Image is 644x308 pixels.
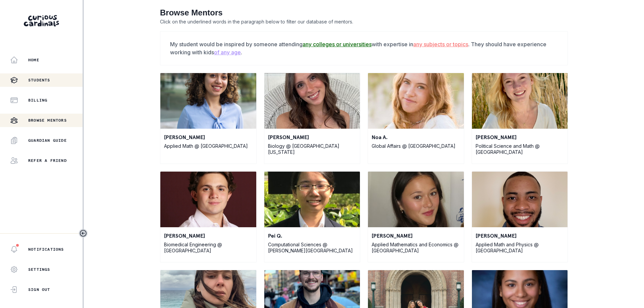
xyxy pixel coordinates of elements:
button: Toggle sidebar [79,229,88,238]
p: Billing [28,98,47,103]
img: Senna R.'s profile photo [368,172,464,227]
p: [PERSON_NAME] [268,133,357,141]
p: [PERSON_NAME] [164,133,253,141]
p: My student would be inspired by someone attending with expertise in . They should have experience... [170,40,558,56]
p: Guardian Guide [28,138,67,143]
p: Applied Mathematics and Economics @ [GEOGRAPHIC_DATA] [372,242,460,254]
p: Students [28,77,50,83]
u: any colleges or universities [303,41,372,48]
p: Pei Q. [268,232,357,240]
a: Mark D.'s profile photo[PERSON_NAME]Biomedical Engineering @ [GEOGRAPHIC_DATA] [160,171,257,262]
p: [PERSON_NAME] [372,232,460,240]
a: Victoria D.'s profile photo[PERSON_NAME]Applied Math @ [GEOGRAPHIC_DATA] [160,73,257,164]
u: any subjects or topics [413,41,468,48]
img: David H.'s profile photo [472,172,568,227]
img: Pei Q.'s profile photo [264,172,360,227]
p: Notifications [28,247,64,252]
p: Applied Math @ [GEOGRAPHIC_DATA] [164,143,253,149]
p: Biomedical Engineering @ [GEOGRAPHIC_DATA] [164,242,253,254]
p: [PERSON_NAME] [164,232,253,240]
p: Applied Math and Physics @ [GEOGRAPHIC_DATA] [476,242,564,254]
img: Phoebe D.'s profile photo [472,73,568,129]
u: of any age [214,49,241,56]
a: Senna R.'s profile photo[PERSON_NAME]Applied Mathematics and Economics @ [GEOGRAPHIC_DATA] [368,171,464,262]
p: [PERSON_NAME] [476,232,564,240]
a: Pei Q.'s profile photoPei Q.Computational Sciences @ [PERSON_NAME][GEOGRAPHIC_DATA] [264,171,361,262]
p: Settings [28,267,50,272]
p: Global Affairs @ [GEOGRAPHIC_DATA] [372,143,460,149]
p: Click on the underlined words in the paragraph below to filter our database of mentors. [160,18,568,26]
img: Mark D.'s profile photo [160,172,256,227]
h2: Browse Mentors [160,8,568,18]
p: Noa A. [372,133,460,141]
p: Browse Mentors [28,118,67,123]
p: Sign Out [28,287,50,292]
p: Refer a friend [28,158,67,163]
a: Phoebe D.'s profile photo[PERSON_NAME]Political Science and Math @ [GEOGRAPHIC_DATA] [472,73,568,164]
p: [PERSON_NAME] [476,133,564,141]
a: Noa A.'s profile photoNoa A.Global Affairs @ [GEOGRAPHIC_DATA] [368,73,464,164]
img: Jenna G.'s profile photo [264,73,360,129]
img: Victoria D.'s profile photo [160,73,256,129]
img: Curious Cardinals Logo [24,15,59,26]
a: David H.'s profile photo[PERSON_NAME]Applied Math and Physics @ [GEOGRAPHIC_DATA] [472,171,568,262]
a: Jenna G.'s profile photo[PERSON_NAME]Biology @ [GEOGRAPHIC_DATA][US_STATE] [264,73,361,164]
p: Biology @ [GEOGRAPHIC_DATA][US_STATE] [268,143,357,155]
p: Home [28,57,39,63]
img: Noa A.'s profile photo [368,73,464,129]
p: Computational Sciences @ [PERSON_NAME][GEOGRAPHIC_DATA] [268,242,357,254]
p: Political Science and Math @ [GEOGRAPHIC_DATA] [476,143,564,155]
